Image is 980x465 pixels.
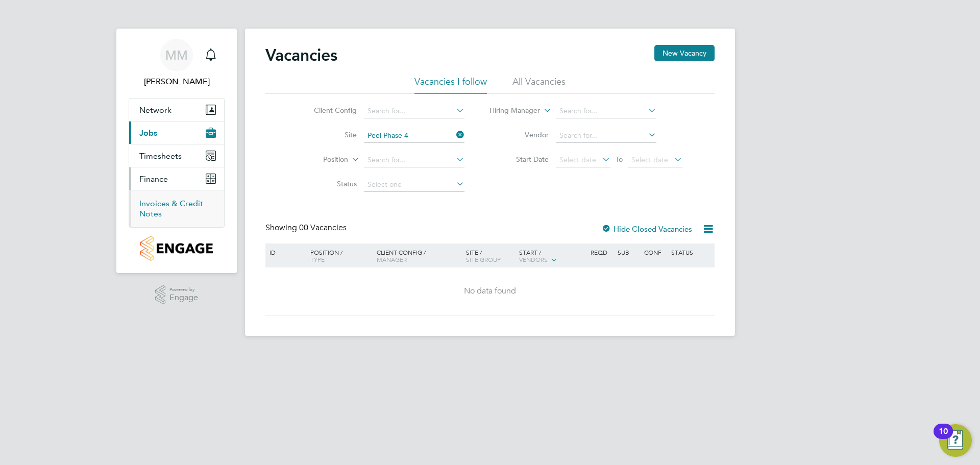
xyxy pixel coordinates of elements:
[299,223,347,233] span: 00 Vacancies
[140,236,212,261] img: countryside-properties-logo-retina.png
[556,104,656,118] input: Search for...
[267,286,713,297] div: No data found
[139,105,171,115] span: Network
[519,255,548,263] span: Vendors
[155,285,199,305] a: Powered byEngage
[139,174,168,184] span: Finance
[556,129,656,143] input: Search for...
[481,106,540,116] label: Hiring Manager
[129,76,225,88] span: Mounir Mikhael
[364,129,464,143] input: Search for...
[939,431,948,445] div: 10
[129,236,225,261] a: Go to home page
[669,243,713,261] div: Status
[559,155,596,164] span: Select date
[298,179,357,188] label: Status
[139,199,203,218] a: Invoices & Credit Notes
[129,99,224,121] button: Network
[517,243,588,269] div: Start /
[642,243,668,261] div: Conf
[414,76,487,94] li: Vacancies I follow
[463,243,517,268] div: Site /
[169,285,198,294] span: Powered by
[129,144,224,167] button: Timesheets
[169,293,198,302] span: Engage
[129,190,224,227] div: Finance
[267,243,303,261] div: ID
[310,255,325,263] span: Type
[654,45,715,61] button: New Vacancy
[466,255,501,263] span: Site Group
[303,243,374,268] div: Position /
[939,424,972,457] button: Open Resource Center, 10 new notifications
[601,224,692,234] label: Hide Closed Vacancies
[298,130,357,139] label: Site
[129,39,225,88] a: MM[PERSON_NAME]
[289,155,348,165] label: Position
[165,48,188,62] span: MM
[612,153,626,166] span: To
[129,167,224,190] button: Finance
[298,106,357,115] label: Client Config
[377,255,407,263] span: Manager
[490,155,549,164] label: Start Date
[490,130,549,139] label: Vendor
[364,104,464,118] input: Search for...
[615,243,642,261] div: Sub
[139,151,182,161] span: Timesheets
[374,243,463,268] div: Client Config /
[588,243,615,261] div: Reqd
[139,128,157,138] span: Jobs
[512,76,566,94] li: All Vacancies
[116,29,237,273] nav: Main navigation
[631,155,668,164] span: Select date
[265,45,337,65] h2: Vacancies
[265,223,349,233] div: Showing
[129,121,224,144] button: Jobs
[364,178,464,192] input: Select one
[364,153,464,167] input: Search for...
